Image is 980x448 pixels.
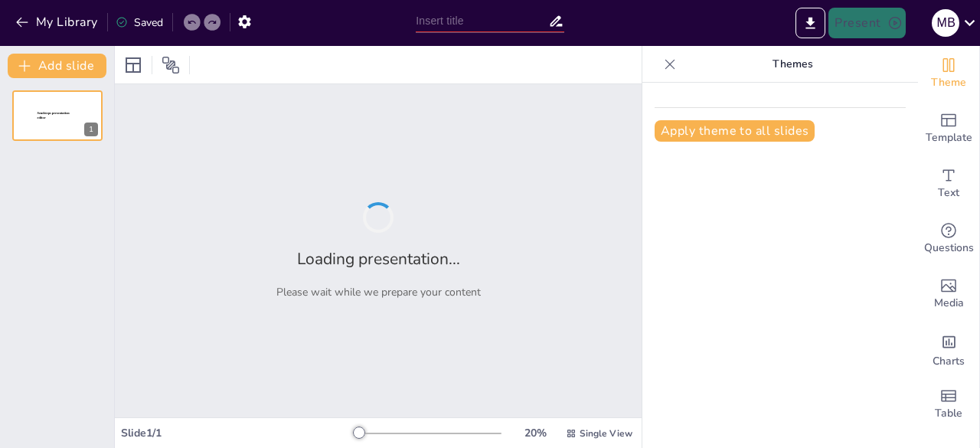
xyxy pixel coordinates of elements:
span: Sendsteps presentation editor [38,112,70,120]
span: Questions [924,240,974,257]
span: Position [162,56,180,74]
div: 1 [84,123,98,136]
div: Layout [121,53,145,77]
button: Add slide [8,54,106,78]
div: M B [932,9,959,37]
button: Present [828,8,905,38]
span: Charts [933,353,965,370]
span: Text [938,185,959,201]
div: Add text boxes [918,156,979,211]
div: Slide 1 / 1 [121,426,354,440]
div: Add images, graphics, shapes or video [918,267,979,322]
p: Themes [682,46,903,83]
button: Export to PowerPoint [795,8,825,38]
input: Insert title [416,10,547,32]
span: Table [935,405,962,422]
div: Add charts and graphs [918,322,979,377]
span: Template [926,129,972,146]
div: Saved [116,15,163,30]
div: Add a table [918,377,979,432]
button: M B [932,8,959,38]
div: Change the overall theme [918,46,979,101]
h2: Loading presentation... [297,248,460,270]
div: Get real-time input from your audience [918,211,979,267]
button: Apply theme to all slides [655,120,815,142]
div: 1 [12,90,103,141]
div: Add ready made slides [918,101,979,156]
span: Theme [931,74,966,91]
p: Please wait while we prepare your content [276,285,481,299]
span: Single View [580,427,632,440]
span: Media [934,295,964,312]
button: My Library [11,10,104,34]
div: 20 % [517,426,554,440]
